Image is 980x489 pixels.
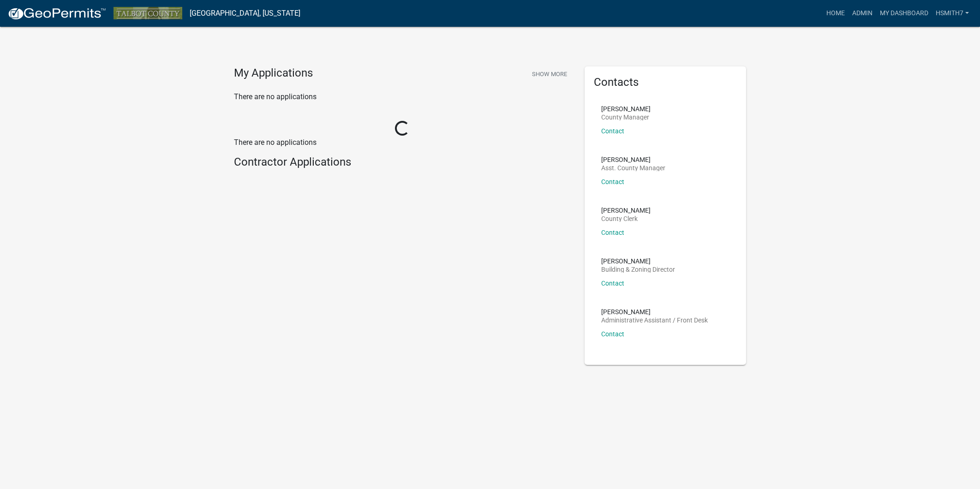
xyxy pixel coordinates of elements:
[601,330,624,338] a: Contact
[234,155,571,173] wm-workflow-list-section: Contractor Applications
[234,91,571,102] p: There are no applications
[601,317,708,323] p: Administrative Assistant / Front Desk
[601,127,624,135] a: Contact
[190,6,300,21] a: [GEOGRAPHIC_DATA], [US_STATE]
[601,114,651,120] p: County Manager
[601,215,651,222] p: County Clerk
[234,137,571,148] p: There are no applications
[234,155,571,169] h4: Contractor Applications
[823,5,849,22] a: Home
[234,66,313,80] h4: My Applications
[601,165,665,171] p: Asst. County Manager
[601,178,624,185] a: Contact
[528,66,571,82] button: Show More
[601,229,624,236] a: Contact
[601,258,675,264] p: [PERSON_NAME]
[601,156,665,163] p: [PERSON_NAME]
[601,266,675,273] p: Building & Zoning Director
[601,207,651,214] p: [PERSON_NAME]
[114,7,182,19] img: Talbot County, Georgia
[876,5,932,22] a: My Dashboard
[601,106,651,112] p: [PERSON_NAME]
[601,280,624,287] a: Contact
[594,76,737,89] h5: Contacts
[932,5,973,22] a: hsmith7
[601,309,708,315] p: [PERSON_NAME]
[849,5,876,22] a: Admin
